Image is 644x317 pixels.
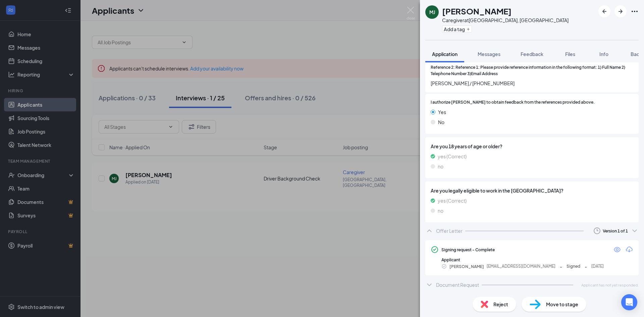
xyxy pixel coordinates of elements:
svg: Clock [593,227,601,235]
svg: Eye [613,246,621,254]
button: PlusAdd a tag [442,25,472,33]
svg: ChevronUp [425,227,433,235]
span: Messages [478,51,500,57]
svg: ChevronDown [631,227,639,235]
span: Are you 18 years of age or older? [431,143,633,150]
span: Applicant has not yet responded. [581,282,639,288]
span: [DATE] [591,263,604,270]
span: Feedback [521,51,543,57]
div: Applicant [441,257,633,263]
span: no [438,163,443,170]
span: Are you legally eligible to work in the [GEOGRAPHIC_DATA]? [431,187,633,194]
span: yes (Correct) [438,153,467,160]
span: - [585,263,587,270]
span: yes (Correct) [438,197,467,204]
div: Caregiver at [GEOGRAPHIC_DATA], [GEOGRAPHIC_DATA] [442,17,569,23]
span: Move to stage [546,301,578,308]
span: Files [565,51,575,57]
span: Info [599,51,608,57]
span: [PERSON_NAME] [449,263,484,270]
div: Version 1 of 1 [603,228,628,234]
svg: Plus [466,27,470,31]
svg: CheckmarkCircle [441,264,447,269]
svg: ChevronDown [425,281,433,289]
svg: ArrowRight [616,7,625,15]
span: Reference 2: Reference 1: Please provide reference information in the following format: 1) Full N... [431,64,633,77]
div: Offer Letter [436,227,463,234]
div: MJ [429,9,435,15]
span: No [438,118,444,126]
div: Document Request [436,281,479,288]
svg: Ellipses [631,7,639,15]
div: Open Intercom Messenger [621,294,637,310]
span: Yes [438,108,446,116]
span: Reject [493,301,508,308]
button: ArrowLeftNew [598,5,610,17]
div: Signing request - Complete [441,247,495,253]
span: Signed [567,263,580,270]
span: Application [432,51,458,57]
span: - [560,263,562,270]
span: [PERSON_NAME] / [PHONE_NUMBER] [431,80,633,87]
h1: [PERSON_NAME] [442,5,512,17]
svg: Download [625,246,633,254]
svg: CheckmarkCircle [431,246,439,254]
span: I authorize [PERSON_NAME] to obtain feedback from the references provided above. [431,99,595,106]
button: ArrowRight [614,5,627,17]
svg: ArrowLeftNew [600,7,608,15]
span: no [438,207,443,214]
span: [EMAIL_ADDRESS][DOMAIN_NAME] [487,263,555,270]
